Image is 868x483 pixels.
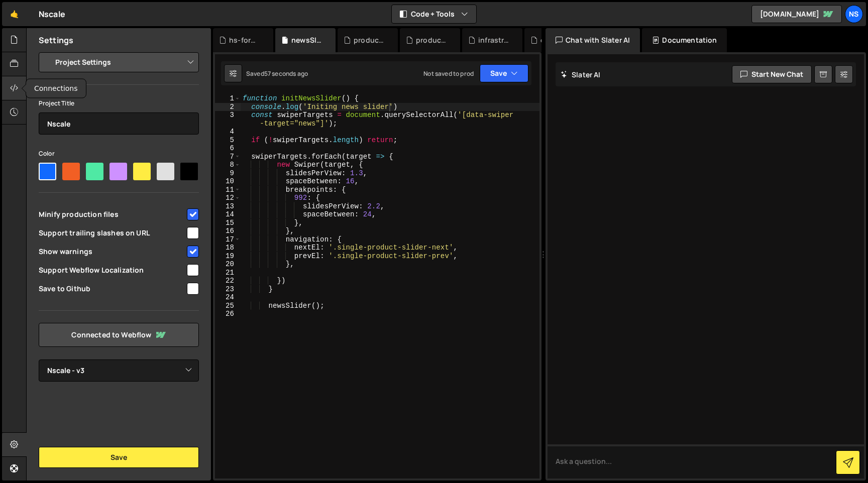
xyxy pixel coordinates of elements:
[215,210,241,219] div: 14
[215,244,241,252] div: 18
[215,194,241,202] div: 12
[39,98,74,108] label: Project Title
[732,65,812,83] button: Start new chat
[423,69,474,78] div: Not saved to prod
[215,302,241,310] div: 25
[246,69,308,78] div: Saved
[264,69,308,78] div: 57 seconds ago
[215,310,241,318] div: 26
[291,35,323,45] div: newsSlider.js
[39,112,199,135] input: Project name
[215,153,241,161] div: 7
[26,79,86,98] div: Connections
[215,269,241,277] div: 21
[39,284,185,294] span: Save to Github
[215,169,241,178] div: 9
[215,260,241,269] div: 20
[845,5,863,23] a: Ns
[215,136,241,145] div: 5
[215,227,241,235] div: 16
[215,177,241,186] div: 10
[416,35,448,45] div: product-nodes-hero.js
[478,35,510,45] div: infrastructure-slider.js
[39,247,185,257] span: Show warnings
[39,323,199,347] a: Connected to Webflow
[39,35,73,46] h2: Settings
[229,35,261,45] div: hs-forms.js
[215,94,241,103] div: 1
[39,209,185,219] span: Minify production files
[546,28,640,52] div: Chat with Slater AI
[215,128,241,136] div: 4
[215,202,241,211] div: 13
[751,5,842,23] a: [DOMAIN_NAME]
[215,293,241,302] div: 24
[215,103,241,111] div: 2
[215,277,241,285] div: 22
[215,144,241,153] div: 6
[540,35,573,45] div: cs-slider.js
[215,161,241,169] div: 8
[39,8,65,20] div: Nscale
[215,285,241,294] div: 23
[215,219,241,227] div: 15
[392,5,476,23] button: Code + Tools
[480,64,528,82] button: Save
[215,186,241,194] div: 11
[354,35,386,45] div: product-hero.js
[215,252,241,261] div: 19
[561,70,601,79] h2: Slater AI
[215,235,241,244] div: 17
[642,28,727,52] div: Documentation
[215,111,241,128] div: 3
[39,228,185,238] span: Support trailing slashes on URL
[39,447,199,468] button: Save
[39,149,55,159] label: Color
[39,265,185,275] span: Support Webflow Localization
[2,2,27,26] a: 🤙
